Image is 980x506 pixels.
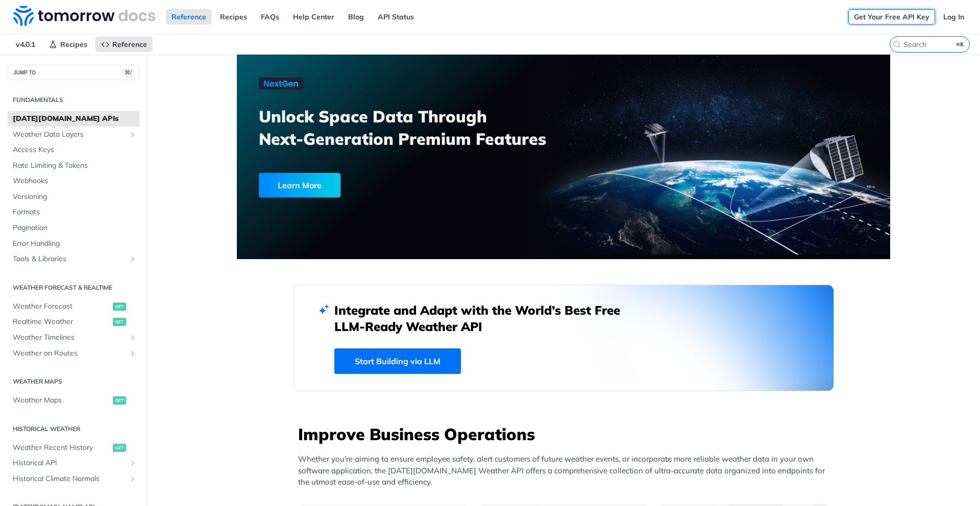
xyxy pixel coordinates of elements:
[112,40,147,49] span: Reference
[334,348,461,374] a: Start Building via LLM
[259,78,304,90] img: NextGen
[8,440,139,456] a: Weather Recent Historyget
[13,176,137,186] span: Webhooks
[255,9,285,24] a: FAQs
[259,173,511,197] a: Learn More
[13,114,137,124] span: [DATE][DOMAIN_NAME] APIs
[8,158,139,173] a: Rate Limiting & Tokens
[287,9,340,24] a: Help Center
[298,423,834,445] h3: Improve Business Operations
[334,302,635,335] h2: Integrate and Adapt with the World’s Best Free LLM-Ready Weather API
[13,317,110,327] span: Realtime Weather
[13,395,110,406] span: Weather Maps
[342,9,370,24] a: Blog
[95,37,153,52] a: Reference
[8,377,139,386] h2: Weather Maps
[113,302,126,311] span: get
[13,443,110,453] span: Weather Recent History
[113,444,126,452] span: get
[8,393,139,408] a: Weather Mapsget
[113,318,126,326] span: get
[129,334,137,342] button: Show subpages for Weather Timelines
[13,254,126,264] span: Tools & Libraries
[43,37,93,52] a: Recipes
[214,9,253,24] a: Recipes
[10,37,41,52] span: v4.0.1
[113,396,126,404] span: get
[13,301,110,312] span: Weather Forecast
[8,142,139,158] a: Access Keys
[8,173,139,189] a: Webhooks
[8,111,139,127] a: [DATE][DOMAIN_NAME] APIs
[259,173,340,197] div: Learn More
[8,65,139,80] button: JUMP TO⌘/
[8,205,139,220] a: Formats
[298,453,834,488] p: Whether you’re aiming to ensure employee safety, alert customers of future weather events, or inc...
[129,131,137,139] button: Show subpages for Weather Data Layers
[8,346,139,361] a: Weather on RoutesShow subpages for Weather on Routes
[8,95,139,105] h2: Fundamentals
[8,251,139,267] a: Tools & LibrariesShow subpages for Tools & Libraries
[129,349,137,358] button: Show subpages for Weather on Routes
[8,236,139,251] a: Error Handling
[60,40,87,49] span: Recipes
[8,220,139,236] a: Pagination
[8,471,139,487] a: Historical Climate NormalsShow subpages for Historical Climate Normals
[848,9,935,24] a: Get Your Free API Key
[129,255,137,263] button: Show subpages for Tools & Libraries
[259,105,575,150] h3: Unlock Space Data Through Next-Generation Premium Features
[893,40,901,48] svg: Search
[13,333,126,343] span: Weather Timelines
[13,223,137,233] span: Pagination
[122,68,134,77] span: ⌘/
[13,239,137,249] span: Error Handling
[8,314,139,330] a: Realtime Weatherget
[129,459,137,467] button: Show subpages for Historical API
[8,299,139,314] a: Weather Forecastget
[954,39,967,49] kbd: ⌘K
[13,192,137,202] span: Versioning
[166,9,212,24] a: Reference
[13,474,126,484] span: Historical Climate Normals
[8,424,139,434] h2: Historical Weather
[13,6,155,26] img: Tomorrow.io Weather API Docs
[8,127,139,142] a: Weather Data LayersShow subpages for Weather Data Layers
[8,456,139,471] a: Historical APIShow subpages for Historical API
[13,145,137,155] span: Access Keys
[8,283,139,292] h2: Weather Forecast & realtime
[372,9,420,24] a: API Status
[13,348,126,359] span: Weather on Routes
[13,458,126,468] span: Historical API
[8,189,139,205] a: Versioning
[13,161,137,171] span: Rate Limiting & Tokens
[8,330,139,345] a: Weather TimelinesShow subpages for Weather Timelines
[13,207,137,217] span: Formats
[938,9,970,24] a: Log In
[129,475,137,483] button: Show subpages for Historical Climate Normals
[13,130,126,140] span: Weather Data Layers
